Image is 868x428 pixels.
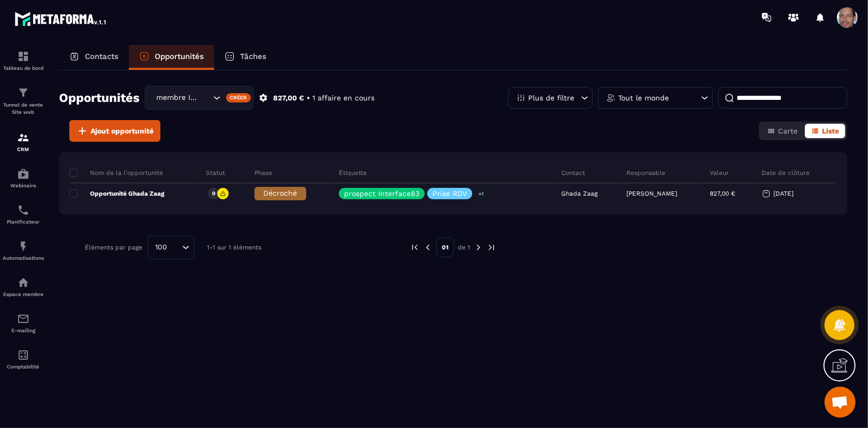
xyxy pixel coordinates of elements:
img: prev [410,243,420,252]
p: Statut [206,169,225,177]
img: formation [17,86,29,99]
p: Éléments par page [85,244,142,251]
img: formation [17,50,29,63]
button: Ajout opportunité [69,120,160,142]
p: Opportunités [155,52,204,61]
p: Contact [562,169,586,177]
div: Créer [226,93,251,102]
img: automations [17,240,29,253]
span: Décroché [263,189,297,197]
span: membre Interface83 - 1227€ - 887€ [154,92,200,104]
a: Contacts [59,45,129,70]
p: +1 [475,188,487,199]
p: 1-1 sur 1 éléments [207,244,261,251]
img: next [474,243,483,252]
p: prospect Interface83 [344,190,420,197]
span: Ajout opportunité [91,126,154,136]
p: CRM [3,146,44,152]
p: [DATE] [773,190,794,197]
span: 100 [152,242,171,253]
a: Opportunités [129,45,214,70]
p: de 1 [458,243,470,252]
input: Search for option [200,92,211,104]
p: Tunnel de vente Site web [3,101,44,116]
a: automationsautomationsWebinaire [3,160,44,196]
img: scheduler [17,204,29,216]
a: accountantaccountantComptabilité [3,341,44,377]
a: schedulerschedulerPlanificateur [3,196,44,232]
p: • [307,93,310,103]
p: 1 affaire en cours [312,93,375,103]
div: Ouvrir le chat [825,387,856,418]
a: formationformationTunnel de vente Site web [3,79,44,124]
p: Responsable [627,169,666,177]
button: Liste [805,124,845,138]
p: Étiquette [339,169,367,177]
p: Webinaire [3,183,44,188]
p: 0 [212,190,215,197]
a: automationsautomationsEspace membre [3,269,44,305]
p: Nom de la l'opportunité [69,169,163,177]
p: [PERSON_NAME] [627,190,678,197]
p: E-mailing [3,328,44,333]
p: Tableau de bord [3,65,44,71]
p: Tâches [240,52,266,61]
p: Comptabilité [3,364,44,370]
span: Liste [822,127,839,135]
p: Opportunité Ghada Zaag [69,189,164,198]
img: automations [17,276,29,289]
img: logo [14,9,108,28]
a: emailemailE-mailing [3,305,44,341]
span: Carte [778,127,798,135]
p: Contacts [85,52,118,61]
div: Search for option [145,86,253,110]
p: Valeur [710,169,729,177]
div: Search for option [147,235,194,259]
a: automationsautomationsAutomatisations [3,232,44,269]
img: accountant [17,349,29,361]
img: email [17,313,29,325]
p: Prise RDV [432,190,467,197]
p: Tout le monde [618,94,669,101]
a: Tâches [214,45,277,70]
h2: Opportunités [59,87,140,108]
p: Date de clôture [761,169,810,177]
p: Phase [255,169,272,177]
button: Carte [761,124,804,138]
p: 01 [436,238,454,257]
p: Automatisations [3,255,44,261]
img: next [487,243,496,252]
a: formationformationTableau de bord [3,42,44,79]
a: formationformationCRM [3,124,44,160]
p: Espace membre [3,291,44,297]
input: Search for option [171,242,179,253]
p: 827,00 € [273,93,304,103]
p: 827,00 € [710,190,735,197]
p: Plus de filtre [528,94,574,101]
p: Planificateur [3,219,44,225]
img: formation [17,131,29,144]
img: prev [423,243,432,252]
img: automations [17,168,29,180]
